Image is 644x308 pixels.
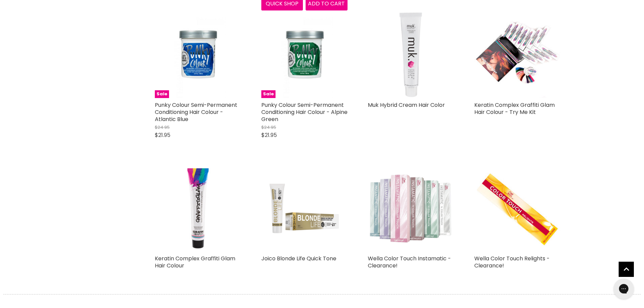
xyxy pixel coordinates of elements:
[375,12,447,98] img: Muk Hybrid Cream Hair Color
[169,12,226,98] img: Punky Colour Semi-Permanent Conditioning Hair Colour - Atlantic Blue
[261,255,336,262] a: Joico Blonde Life Quick Tone
[610,276,637,301] iframe: Gorgias live chat messenger
[474,170,560,246] img: Wella Color Touch Relights - Clearance!
[261,101,348,123] a: Punky Colour Semi-Permanent Conditioning Hair Colour - Alpine Green
[276,12,333,98] img: Punky Colour Semi-Permanent Conditioning Hair Colour - Alpine Green
[261,124,276,131] span: $24.95
[474,165,560,252] a: Wella Color Touch Relights - Clearance!
[184,165,212,252] img: Keratin Complex Graffiti Glam Hair Colour
[261,131,277,139] span: $21.95
[368,101,445,109] a: Muk Hybrid Cream Hair Color
[155,12,241,98] a: Punky Colour Semi-Permanent Conditioning Hair Colour - Atlantic BlueSale
[474,101,555,116] a: Keratin Complex Graffiti Glam Hair Colour - Try Me Kit
[368,165,454,252] img: Wella Color Touch Instamatic - Clearance!
[261,90,276,98] span: Sale
[155,255,235,269] a: Keratin Complex Graffiti Glam Hair Colour
[155,131,170,139] span: $21.95
[155,90,169,98] span: Sale
[155,101,237,123] a: Punky Colour Semi-Permanent Conditioning Hair Colour - Atlantic Blue
[368,12,454,98] a: Muk Hybrid Cream Hair Color
[368,255,451,269] a: Wella Color Touch Instamatic - Clearance!
[474,255,550,269] a: Wella Color Touch Relights - Clearance!
[474,12,560,98] img: Keratin Complex Graffiti Glam Hair Colour - Try Me Kit
[261,12,348,98] a: Punky Colour Semi-Permanent Conditioning Hair Colour - Alpine GreenSale
[261,165,348,252] img: Joico Blonde Life Quick Tone
[155,124,170,131] span: $24.95
[155,165,241,252] a: Keratin Complex Graffiti Glam Hair Colour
